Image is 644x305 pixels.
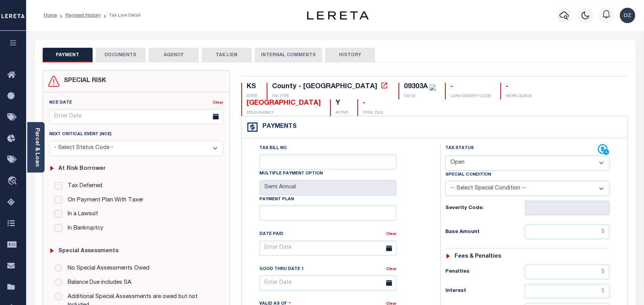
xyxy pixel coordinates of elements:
[58,166,106,172] h6: At Risk Borrower
[213,101,223,105] a: Clear
[202,48,252,62] button: TAX LIEN
[445,145,474,152] label: Tax Status
[49,131,111,138] label: Next Critical Event (NCE)
[445,172,491,178] label: Special Condition
[49,109,224,124] input: Enter Date
[64,210,98,219] label: In a Lawsuit
[60,77,106,85] h4: SPECIAL RISK
[506,94,532,99] p: WORK QUEUE
[259,266,304,273] label: Good Thru Date 1
[445,205,525,211] h6: Severity Code:
[64,264,149,273] label: No Special Assessments Owed
[259,196,294,203] label: Payment Plan
[430,84,436,90] img: check-icon-green.svg
[525,265,610,279] input: $
[65,13,101,18] a: Payment History
[386,267,397,271] a: Clear
[49,100,72,106] label: NCE Date
[259,241,397,256] input: Enter Date
[255,48,322,62] button: INTERNAL COMMENTS
[455,253,501,260] h6: Fees & Penalties
[259,275,397,290] input: Enter Date
[247,83,257,91] div: KS
[445,269,525,275] h6: Penalties
[247,94,257,99] p: STATE
[247,110,321,116] p: DELQ AGENCY
[363,99,383,108] div: -
[445,229,525,235] h6: Base Amount
[450,94,491,99] p: LOAN SEVERITY CODE
[44,13,57,18] a: Home
[96,48,146,62] button: DOCUMENTS
[404,94,436,99] p: TAX ID
[363,110,383,116] p: TOTAL DLQ
[64,182,102,191] label: Tax Deferred
[404,83,428,90] div: 09303A
[325,48,375,62] button: HISTORY
[259,231,284,238] label: Date Paid
[43,48,93,62] button: PAYMENT
[272,83,377,90] div: County - [GEOGRAPHIC_DATA]
[259,171,323,177] label: Multiple Payment Option
[525,225,610,239] input: $
[149,48,199,62] button: AGENCY
[7,176,20,186] i: travel_explore
[64,196,143,205] label: On Payment Plan With Taxer
[445,288,525,294] h6: Interest
[34,128,40,167] a: Parcel & Loan
[506,83,532,91] div: -
[259,145,287,152] label: Tax Bill No
[620,8,635,23] img: svg+xml;base64,PHN2ZyB4bWxucz0iaHR0cDovL3d3dy53My5vcmcvMjAwMC9zdmciIHBvaW50ZXItZXZlbnRzPSJub25lIi...
[335,110,348,116] p: ACTIVE
[64,278,131,287] label: Balance Due includes SA
[450,83,491,91] div: -
[247,99,321,108] div: [GEOGRAPHIC_DATA]
[58,248,118,255] h6: Special Assessments
[272,94,389,99] p: TAX TYPE
[101,12,141,19] li: Tax Line Detail
[259,123,297,131] h4: Payments
[386,232,397,236] a: Clear
[307,11,368,20] img: logo-dark.svg
[525,284,610,298] input: $
[64,224,103,233] label: In Bankruptcy
[335,99,348,108] div: Y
